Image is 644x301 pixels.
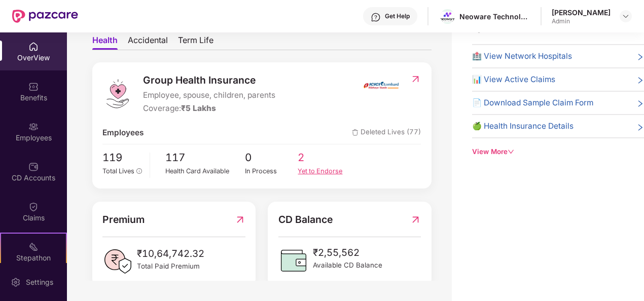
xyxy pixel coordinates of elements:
img: CDBalanceIcon [278,245,309,276]
span: Employees [102,127,144,139]
span: 0 [245,149,298,166]
img: svg+xml;base64,PHN2ZyB4bWxucz0iaHR0cDovL3d3dy53My5vcmcvMjAwMC9zdmciIHdpZHRoPSIyMSIgaGVpZ2h0PSIyMC... [28,242,39,252]
span: CD Balance [278,212,333,227]
span: right [636,122,644,132]
span: 2 [298,149,351,166]
span: right [636,76,644,86]
span: Available CD Balance [313,260,382,271]
img: RedirectIcon [410,74,421,84]
span: 🍏 Health Insurance Details [472,120,574,132]
div: Stepathon [1,253,66,263]
span: info-circle [136,168,142,174]
span: 119 [102,149,142,166]
span: Total Lives [102,167,134,175]
span: Term Life [178,35,213,50]
span: Premium [102,212,145,227]
img: svg+xml;base64,PHN2ZyBpZD0iRHJvcGRvd24tMzJ4MzIiIHhtbG5zPSJodHRwOi8vd3d3LnczLm9yZy8yMDAwL3N2ZyIgd2... [622,12,630,20]
div: Coverage: [143,102,275,115]
span: down [508,148,514,155]
img: svg+xml;base64,PHN2ZyBpZD0iSG9tZSIgeG1sbnM9Imh0dHA6Ly93d3cudzMub3JnLzIwMDAvc3ZnIiB3aWR0aD0iMjAiIG... [28,42,39,52]
span: ₹2,55,562 [313,245,382,260]
img: svg+xml;base64,PHN2ZyBpZD0iQ0RfQWNjb3VudHMiIGRhdGEtbmFtZT0iQ0QgQWNjb3VudHMiIHhtbG5zPSJodHRwOi8vd3... [28,162,39,172]
span: ₹5 Lakhs [181,103,216,113]
img: deleteIcon [352,129,359,136]
span: Group Health Insurance [143,72,275,88]
img: svg+xml;base64,PHN2ZyBpZD0iQmVuZWZpdHMiIHhtbG5zPSJodHRwOi8vd3d3LnczLm9yZy8yMDAwL3N2ZyIgd2lkdGg9Ij... [28,82,39,92]
span: Total Paid Premium [137,261,204,272]
img: svg+xml;base64,PHN2ZyBpZD0iU2V0dGluZy0yMHgyMCIgeG1sbnM9Imh0dHA6Ly93d3cudzMub3JnLzIwMDAvc3ZnIiB3aW... [11,277,21,287]
img: logo [102,79,133,109]
img: svg+xml;base64,PHN2ZyBpZD0iQ2xhaW0iIHhtbG5zPSJodHRwOi8vd3d3LnczLm9yZy8yMDAwL3N2ZyIgd2lkdGg9IjIwIi... [28,202,39,212]
span: right [636,99,644,109]
span: 📄 Download Sample Claim Form [472,97,593,109]
div: Health Card Available [165,166,245,176]
div: Admin [552,17,611,25]
img: New Pazcare Logo [12,10,78,23]
img: RedirectIcon [410,212,421,227]
img: RedirectIcon [235,212,245,227]
span: Employee, spouse, children, parents [143,89,275,101]
span: ₹10,64,742.32 [137,246,204,261]
div: [PERSON_NAME] [552,8,611,17]
img: PaidPremiumIcon [102,246,133,277]
span: 117 [165,149,245,166]
div: In Process [245,166,298,176]
div: Settings [23,277,56,287]
img: svg+xml;base64,PHN2ZyBpZD0iRW1wbG95ZWVzIiB4bWxucz0iaHR0cDovL3d3dy53My5vcmcvMjAwMC9zdmciIHdpZHRoPS... [28,122,39,132]
div: Get Help [385,12,410,20]
img: svg+xml;base64,PHN2ZyBpZD0iSGVscC0zMngzMiIgeG1sbnM9Imh0dHA6Ly93d3cudzMub3JnLzIwMDAvc3ZnIiB3aWR0aD... [371,12,381,22]
span: Accidental [128,35,168,50]
span: right [636,52,644,62]
span: Health [92,35,118,50]
img: insurerIcon [362,72,400,98]
div: Yet to Endorse [298,166,351,176]
img: Neoware%20new%20logo-compressed-1.png [440,12,455,22]
div: View More [472,146,644,157]
span: 🏥 View Network Hospitals [472,50,572,62]
div: Neoware Technology [459,12,530,21]
span: 📊 View Active Claims [472,73,555,86]
span: Deleted Lives (77) [352,127,421,139]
